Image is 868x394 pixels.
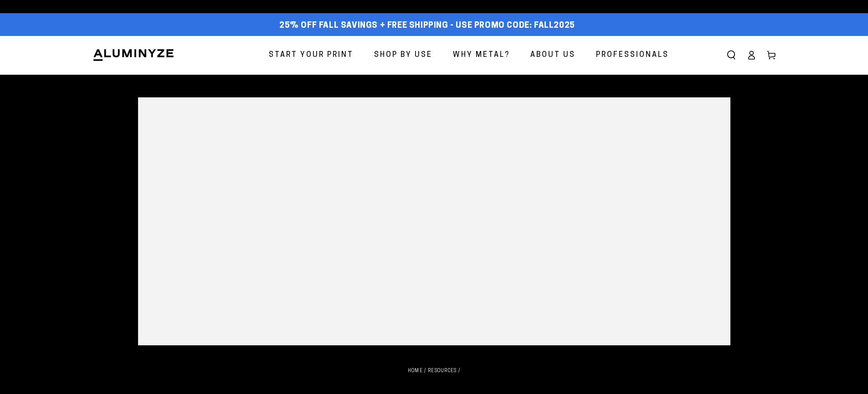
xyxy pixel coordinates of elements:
img: Aluminyze [92,48,175,62]
nav: breadcrumbs [138,368,730,374]
a: About Us [524,43,582,67]
a: Home [408,369,423,374]
span: About Us [530,49,575,62]
span: 25% off FALL Savings + Free Shipping - Use Promo Code: FALL2025 [279,21,575,31]
a: Resources [428,369,457,374]
span: Professionals [596,49,669,62]
a: Why Metal? [446,43,517,67]
span: Shop By Use [374,49,432,62]
span: Why Metal? [453,49,510,62]
span: / [458,369,460,374]
span: Start Your Print [269,49,354,62]
a: Start Your Print [262,43,360,67]
span: / [424,369,426,374]
a: Shop By Use [367,43,439,67]
a: Professionals [589,43,676,67]
summary: Search our site [721,45,741,65]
